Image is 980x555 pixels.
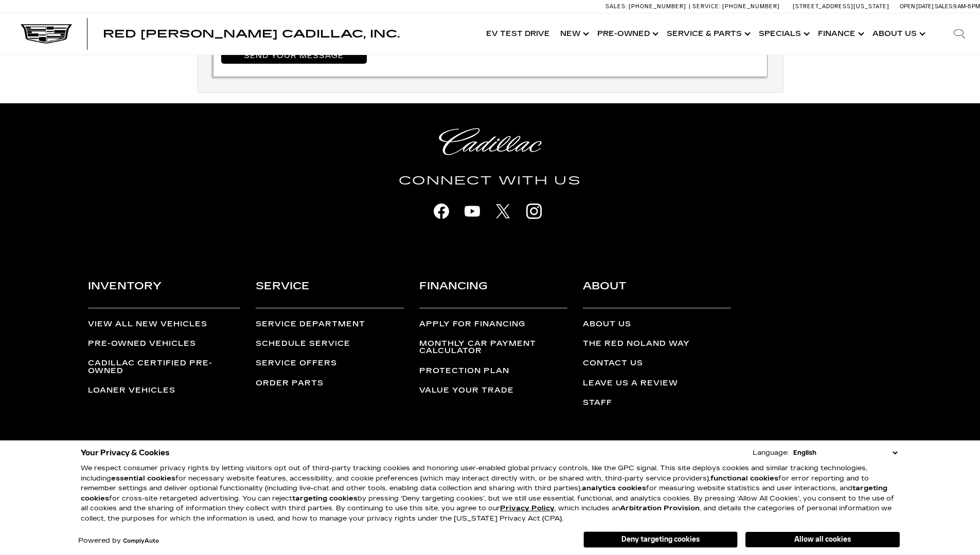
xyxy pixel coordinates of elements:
[583,277,731,308] h3: About
[500,504,555,512] a: Privacy Policy
[123,538,159,544] a: ComplyAuto
[605,4,689,9] a: Sales: [PHONE_NUMBER]
[710,474,778,483] strong: functional cookies
[158,128,822,155] a: Cadillac Light Heritage Logo
[692,3,721,10] span: Service:
[629,3,686,10] span: [PHONE_NUMBER]
[88,387,240,394] a: Loaner Vehicles
[935,3,953,10] span: Sales:
[754,13,813,54] a: Specials
[221,48,367,64] input: Send your message
[583,321,731,328] a: About Us
[81,484,887,503] strong: targeting cookies
[256,321,404,328] a: Service Department
[103,29,400,39] a: Red [PERSON_NAME] Cadillac, Inc.
[78,538,159,544] div: Powered by
[583,340,731,347] a: The Red Noland Way
[521,198,547,224] a: instagram
[583,360,731,367] a: Contact Us
[292,494,358,503] strong: targeting cookies
[21,24,72,44] img: Cadillac Dark Logo with Cadillac White Text
[605,3,627,10] span: Sales:
[582,484,646,492] strong: analytics cookies
[662,13,754,54] a: Service & Parts
[88,340,240,347] a: Pre-Owned Vehicles
[900,3,934,10] span: Open [DATE]
[620,504,700,512] strong: Arbitration Provision
[439,128,542,155] img: Cadillac Light Heritage Logo
[256,360,404,367] a: Service Offers
[867,13,929,54] a: About Us
[753,450,789,456] div: Language:
[953,3,980,10] span: 9 AM-6 PM
[555,13,592,54] a: New
[481,13,555,54] a: EV Test Drive
[419,387,567,394] a: Value Your Trade
[256,340,404,347] a: Schedule Service
[583,531,738,548] button: Deny targeting cookies
[111,474,175,483] strong: essential cookies
[88,277,240,308] h3: Inventory
[419,321,567,328] a: Apply for Financing
[81,464,900,524] p: We respect consumer privacy rights by letting visitors opt out of third-party tracking cookies an...
[583,399,731,406] a: Staff
[722,3,780,10] span: [PHONE_NUMBER]
[81,446,170,460] span: Your Privacy & Cookies
[793,3,889,10] a: [STREET_ADDRESS][US_STATE]
[745,532,900,547] button: Allow all cookies
[490,198,516,224] a: X
[813,13,867,54] a: Finance
[103,28,400,40] span: Red [PERSON_NAME] Cadillac, Inc.
[583,380,731,387] a: Leave Us a Review
[419,367,567,375] a: Protection Plan
[459,198,485,224] a: youtube
[256,277,404,308] h3: Service
[689,4,782,9] a: Service: [PHONE_NUMBER]
[791,448,900,458] select: Language Select
[88,321,240,328] a: View All New Vehicles
[88,360,240,375] a: Cadillac Certified Pre-Owned
[158,172,822,190] h4: Connect With Us
[429,198,454,224] a: facebook
[592,13,662,54] a: Pre-Owned
[419,340,567,355] a: Monthly Car Payment Calculator
[256,380,404,387] a: Order Parts
[419,277,567,308] h3: Financing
